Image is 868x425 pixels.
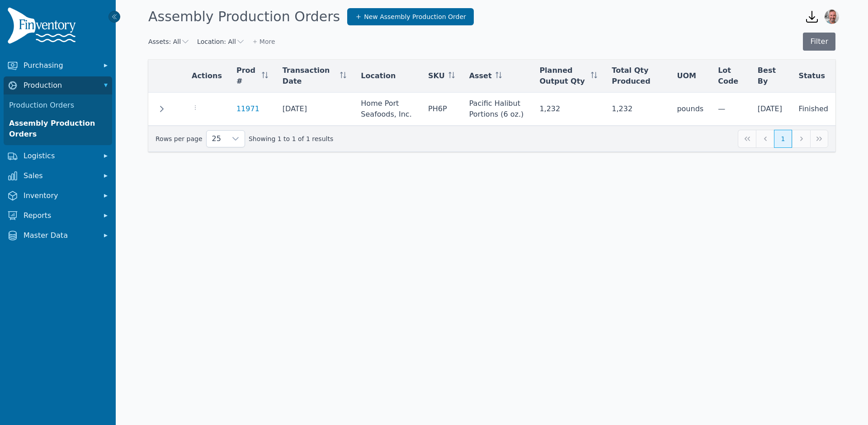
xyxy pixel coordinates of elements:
[791,93,835,126] td: Finished
[532,93,604,126] td: 1,232
[275,93,354,126] td: [DATE]
[718,65,743,87] span: Lot Code
[148,37,190,46] button: Assets: All
[156,103,168,115] button: Row Expanded
[361,71,396,81] span: Location
[236,65,258,87] span: Prod #
[354,93,421,126] td: Home Port Seafoods, Inc.
[4,76,112,94] button: Production
[364,12,466,21] span: New Assembly Production Order
[4,187,112,205] button: Inventory
[803,33,835,51] button: Filter
[4,57,112,75] button: Purchasing
[252,37,275,46] button: More
[24,210,96,221] span: Reports
[24,60,96,71] span: Purchasing
[4,207,112,225] button: Reports
[192,71,222,81] span: Actions
[4,147,112,165] button: Logistics
[5,96,110,114] a: Production Orders
[469,71,492,81] span: Asset
[670,93,711,126] td: pounds
[24,80,96,91] span: Production
[236,104,259,113] a: 11971
[197,37,245,46] button: Location: All
[718,104,743,114] div: —
[758,65,784,87] span: Best By
[462,93,533,126] td: Pacific Halibut Portions (6 oz.)
[5,114,110,143] a: Assembly Production Orders
[677,71,696,81] span: UOM
[24,151,96,161] span: Logistics
[539,65,587,87] span: Planned Output Qty
[283,65,336,87] span: Transaction Date
[7,7,80,47] img: Finventory
[4,227,112,245] button: Master Data
[249,134,333,143] span: Showing 1 to 1 of 1 results
[24,170,96,181] span: Sales
[148,9,340,25] h1: Assembly Production Orders
[4,167,112,185] button: Sales
[421,93,462,126] td: PH6P
[798,71,825,81] span: Status
[24,230,96,241] span: Master Data
[825,9,839,24] img: Bogdan Packo
[428,71,445,81] span: SKU
[24,190,96,201] span: Inventory
[758,104,784,114] div: [DATE]
[774,130,792,148] button: Page 1
[612,65,662,87] span: Total Qty Produced
[347,8,474,25] a: New Assembly Production Order
[612,104,662,114] div: 1,232
[207,131,226,147] span: Rows per page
